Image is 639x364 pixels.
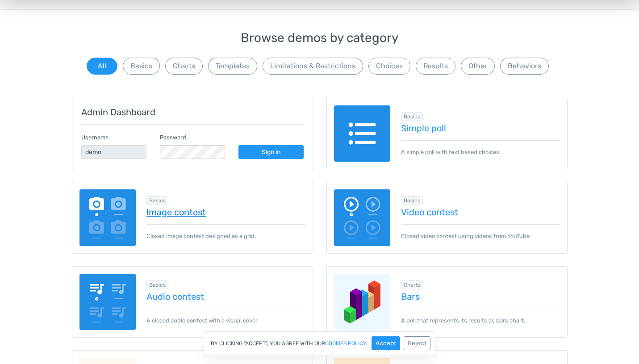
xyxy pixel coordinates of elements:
[334,189,391,246] img: video-poll.png.webp
[238,145,304,159] a: Sign in
[204,331,435,355] div: By clicking "Accept", you agree with our .
[401,196,423,205] span: Browse all in Basics
[401,140,560,156] p: A simple poll with text based choices.
[146,224,305,240] p: Closed image contest designed as a grid.
[165,58,203,75] button: Charts
[81,133,109,142] label: Username
[146,292,305,301] a: Audio contest
[404,336,430,350] button: Reject
[416,58,455,75] button: Results
[401,280,423,289] span: Browse all in Charts
[72,31,568,45] h3: Browse demos by category
[401,224,560,240] p: Closed video contest using videos from YouTube.
[263,58,363,75] button: Limitations & Restrictions
[208,58,257,75] button: Templates
[401,112,423,121] span: Browse all in Basics
[79,274,136,331] img: audio-poll.png.webp
[146,196,168,205] span: Browse all in Basics
[123,58,160,75] button: Basics
[368,58,410,75] button: Choices
[87,58,117,75] button: All
[401,123,560,133] a: Simple poll
[461,58,495,75] button: Other
[325,341,367,346] a: cookies policy
[372,336,400,350] button: Accept
[334,105,391,162] img: text-poll.png.webp
[146,309,305,325] p: A closed audio contest with a visual cover.
[334,274,391,331] img: charts-bars.png.webp
[146,280,168,289] span: Browse all in Basics
[401,207,560,217] a: Video contest
[160,133,186,142] label: Password
[401,309,560,325] p: A poll that represents its results as bars chart.
[81,107,304,117] h5: Admin Dashboard
[79,189,136,246] img: image-poll.png.webp
[500,58,549,75] button: Behaviors
[146,207,305,217] a: Image contest
[401,292,560,301] a: Bars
